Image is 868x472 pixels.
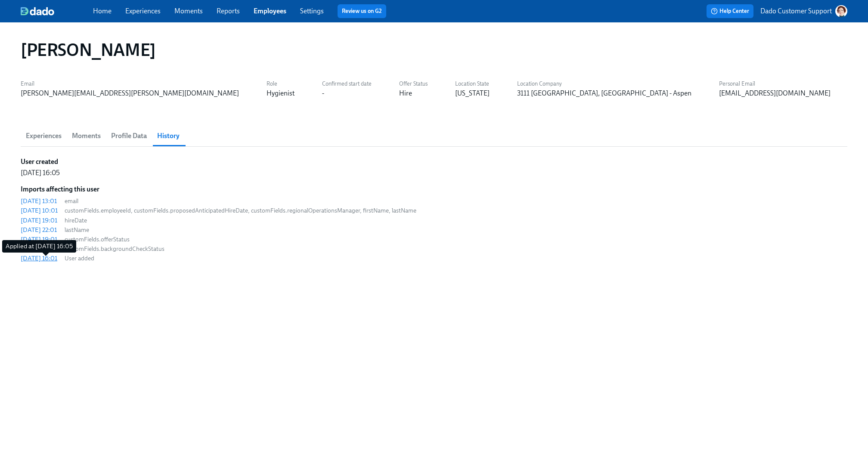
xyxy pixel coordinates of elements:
a: [DATE] 16:01 [21,253,58,262]
span: Experiences [26,130,62,142]
a: Review us on G2 [342,7,382,15]
button: [DATE] 13:01 [21,197,57,205]
a: [DATE] 19:01 [21,234,58,244]
button: Review us on G2 [338,4,386,18]
img: dado [21,7,54,15]
span: customFields.employeeId, customFields.proposedAnticipatedHireDate, customFields.regionalOperation... [65,207,416,215]
label: Offer Status [399,79,428,89]
div: Applied at 2025/09/22 13:04 [21,197,57,205]
button: Dado Customer Support [760,5,847,17]
a: Experiences [125,7,161,15]
a: Moments [174,7,203,15]
button: [DATE] 10:01 [21,206,58,215]
a: [DATE] 13:01 [21,196,58,205]
button: [DATE] 16:01 [21,254,57,262]
a: Settings [300,7,324,15]
span: lastName [65,226,416,234]
div: [PERSON_NAME][EMAIL_ADDRESS][PERSON_NAME][DOMAIN_NAME] [21,89,239,98]
span: customFields.offerStatus [65,235,416,244]
img: AATXAJw-nxTkv1ws5kLOi-TQIsf862R-bs_0p3UQSuGH=s96-c [835,5,847,17]
label: Role [267,79,294,89]
label: Personal Email [719,79,831,89]
div: Hire [399,89,412,98]
div: Applied at 2025/09/11 19:05 [21,235,57,244]
label: Email [21,79,239,89]
span: Moments [72,130,101,142]
div: Applied at 2025/09/11 01:05 [21,244,58,253]
strong: User created [21,157,58,167]
span: customFields.backgroundCheckStatus [65,245,416,253]
span: User added [65,254,416,262]
span: History [157,130,180,142]
a: [DATE] 22:01 [21,225,58,234]
span: Profile Data [111,130,147,142]
a: [DATE] 01:01 [21,244,58,253]
div: - [322,89,324,98]
button: [DATE] 22:01 [21,225,57,234]
div: Applied at 2025/09/12 19:07 [21,216,57,225]
a: [DATE] 10:01 [21,205,58,215]
span: email [65,197,416,205]
span: hireDate [65,216,416,225]
button: [DATE] 19:01 [21,235,57,244]
a: Employees [254,7,286,15]
a: [DATE] 19:01 [21,215,58,224]
a: Home [93,7,112,15]
div: 3111 [GEOGRAPHIC_DATA], [GEOGRAPHIC_DATA] - Aspen [517,89,691,98]
div: [US_STATE] [455,89,490,98]
div: Applied at 2025/09/22 10:04 [21,206,58,215]
a: Reports [217,7,240,15]
label: Location State [455,79,490,89]
a: dado [21,7,93,15]
label: Confirmed start date [322,79,372,89]
p: Dado Customer Support [760,6,832,16]
button: [DATE] 01:01 [21,244,58,253]
div: Applied at 2025/09/11 22:04 [21,225,57,234]
div: Hygienist [267,89,294,98]
button: Help Center [707,4,753,18]
label: Location Company [517,79,691,89]
div: [DATE] 16:05 [21,168,60,178]
div: [EMAIL_ADDRESS][DOMAIN_NAME] [719,89,831,98]
span: Help Center [711,7,749,15]
button: [DATE] 19:01 [21,216,57,225]
h1: [PERSON_NAME] [21,40,156,60]
strong: Imports affecting this user [21,185,99,194]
